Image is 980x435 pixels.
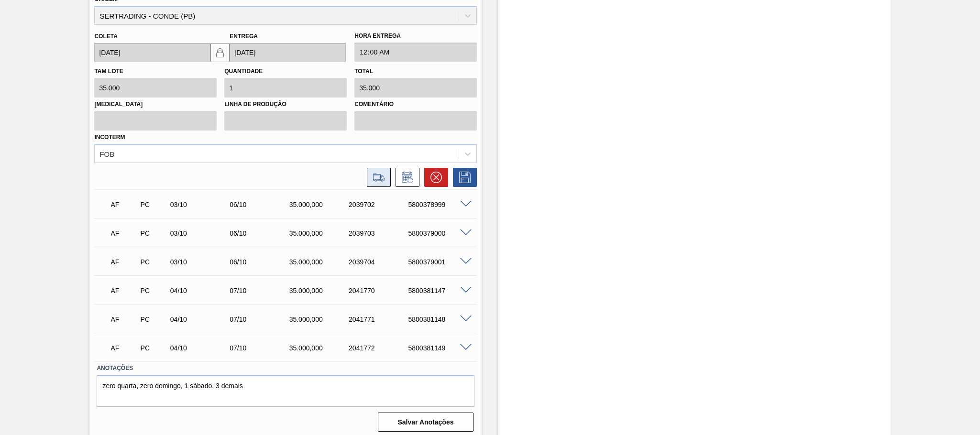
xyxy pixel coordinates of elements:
div: 03/10/2025 [168,201,235,208]
div: FOB [99,150,114,158]
div: 06/10/2025 [227,201,294,208]
div: 2041770 [346,287,413,294]
p: AF [110,287,137,294]
label: Hora Entrega [354,29,477,43]
div: Cancelar pedido [419,168,448,187]
div: 07/10/2025 [227,315,294,323]
div: Pedido de Compra [138,344,169,352]
div: 5800381147 [406,287,473,294]
label: Incoterm [94,134,125,141]
input: dd/mm/yyyy [230,43,346,62]
div: 5800378999 [406,201,473,208]
div: 35.000,000 [287,229,354,237]
label: Coleta [94,33,117,40]
p: AF [110,258,137,266]
div: Aguardando Faturamento [108,337,139,359]
div: Aguardando Faturamento [108,309,139,330]
div: 5800379001 [406,258,473,266]
div: 04/10/2025 [168,287,235,294]
div: 03/10/2025 [168,258,235,266]
p: AF [110,201,137,208]
div: 2039703 [346,229,413,237]
label: Quantidade [224,68,263,75]
p: AF [110,344,137,352]
div: Pedido de Compra [138,315,169,323]
div: 2041771 [346,315,413,323]
label: Comentário [354,98,477,111]
div: 5800381148 [406,315,473,323]
div: Pedido de Compra [138,287,169,294]
p: AF [110,315,137,323]
button: Salvar Anotações [378,413,473,432]
div: 2039702 [346,201,413,208]
div: 5800381149 [406,344,473,352]
div: Ir para Composição de Carga [362,168,391,187]
div: Pedido de Compra [138,201,169,208]
div: 2041772 [346,344,413,352]
div: 35.000,000 [287,344,354,352]
div: 35.000,000 [287,201,354,208]
button: locked [210,43,230,62]
div: 04/10/2025 [168,344,235,352]
textarea: zero quarta, zero domingo, 1 sábado, 3 demais [97,375,474,407]
div: Pedido de Compra [138,258,169,266]
img: locked [214,47,226,58]
div: 04/10/2025 [168,315,235,323]
div: 5800379000 [406,229,473,237]
div: 35.000,000 [287,258,354,266]
label: Entrega [230,33,258,40]
div: 06/10/2025 [227,258,294,266]
div: Aguardando Faturamento [108,251,139,272]
div: 35.000,000 [287,287,354,294]
input: dd/mm/yyyy [94,43,210,62]
div: Salvar Pedido [448,168,477,187]
label: Total [354,68,373,75]
label: Anotações [97,361,474,375]
div: 03/10/2025 [168,229,235,237]
p: AF [110,229,137,237]
div: Informar alteração no pedido [391,168,419,187]
div: 07/10/2025 [227,287,294,294]
div: 07/10/2025 [227,344,294,352]
div: 35.000,000 [287,315,354,323]
label: Tam lote [94,68,123,75]
div: 2039704 [346,258,413,266]
div: Aguardando Faturamento [108,280,139,301]
label: [MEDICAL_DATA] [94,98,217,111]
div: Aguardando Faturamento [108,194,139,215]
div: 06/10/2025 [227,229,294,237]
label: Linha de Produção [224,98,347,111]
div: Aguardando Faturamento [108,223,139,244]
div: Pedido de Compra [138,229,169,237]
